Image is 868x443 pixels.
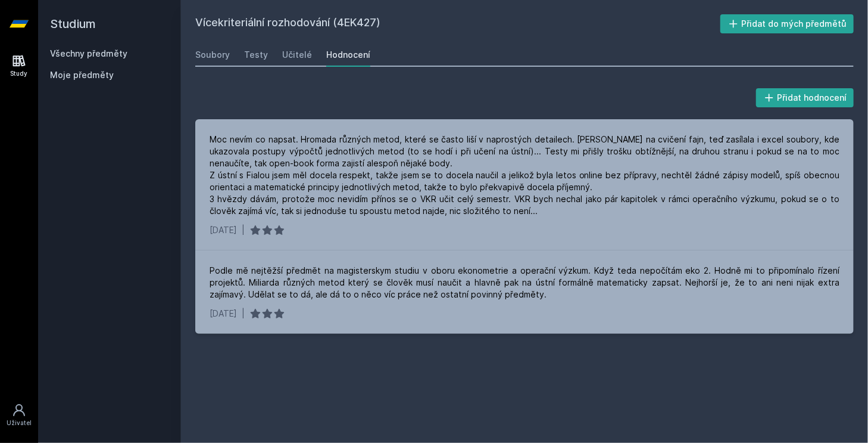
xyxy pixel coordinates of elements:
[2,48,36,84] a: Study
[50,48,127,58] a: Všechny předměty
[326,43,370,67] a: Hodnocení
[210,134,839,217] div: Moc nevím co napsat. Hromada různých metod, které se často liší v naprostých detailech. [PERSON_N...
[242,224,245,236] div: |
[195,14,720,33] h2: Vícekriteriální rozhodování (4EK427)
[326,49,370,61] div: Hodnocení
[11,69,28,78] div: Study
[7,419,32,427] div: Uživatel
[210,265,839,301] div: Podle mě nejtěžší předmět na magisterskym studiu v oboru ekonometrie a operační výzkum. Když teda...
[720,14,854,33] button: Přidat do mých předmětů
[195,43,230,67] a: Soubory
[210,224,237,236] div: [DATE]
[2,397,36,433] a: Uživatel
[195,49,230,61] div: Soubory
[244,49,268,61] div: Testy
[244,43,268,67] a: Testy
[210,308,237,320] div: [DATE]
[282,49,312,61] div: Učitelé
[50,69,114,81] span: Moje předměty
[756,88,854,107] button: Přidat hodnocení
[242,308,245,320] div: |
[282,43,312,67] a: Učitelé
